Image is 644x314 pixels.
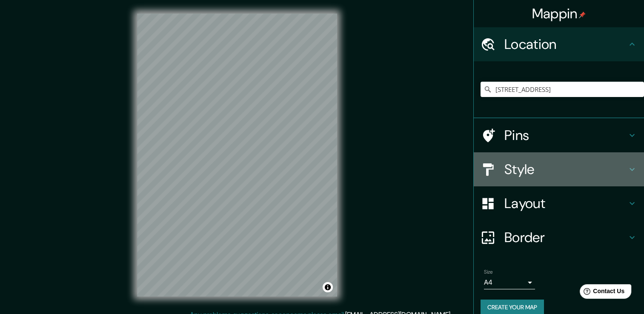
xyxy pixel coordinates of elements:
h4: Location [504,36,627,53]
button: Toggle attribution [323,282,333,292]
iframe: Help widget launcher [568,281,635,305]
h4: Pins [504,127,627,144]
div: A4 [484,276,535,289]
div: Layout [474,186,644,220]
h4: Border [504,229,627,246]
canvas: Map [137,14,337,297]
label: Size [484,268,493,276]
div: Pins [474,118,644,152]
h4: Style [504,161,627,178]
div: Style [474,152,644,186]
h4: Layout [504,195,627,212]
h4: Mappin [532,5,586,22]
img: pin-icon.png [579,11,586,18]
input: Pick your city or area [481,82,644,97]
div: Border [474,220,644,254]
div: Location [474,27,644,61]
